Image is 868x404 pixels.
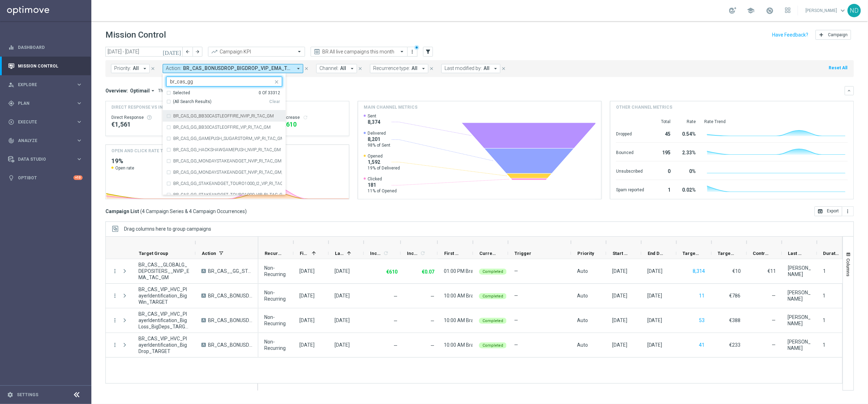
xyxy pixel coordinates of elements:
[772,293,776,299] span: —
[501,66,506,71] i: close
[394,294,397,299] span: —
[492,65,499,72] i: arrow_drop_down
[848,4,861,17] div: ND
[420,65,427,72] i: arrow_drop_down
[412,65,417,71] span: All
[304,66,309,71] i: close
[311,47,408,57] ng-select: BR All live campaigns this month
[368,153,400,159] span: Opened
[368,176,397,182] span: Clicked
[335,342,350,348] div: 08 Aug 2025, Friday
[423,47,433,57] button: filter_alt
[8,82,14,88] i: person_search
[368,130,390,136] span: Delivered
[613,251,629,256] span: Start Date
[616,104,673,110] h4: Other channel metrics
[482,294,503,299] span: Completed
[482,269,503,274] span: Completed
[616,184,644,195] div: Spam reported
[420,250,426,256] i: refresh
[150,66,155,71] i: close
[7,392,13,398] i: settings
[18,157,76,161] span: Data Studio
[106,308,258,333] div: Press SPACE to select this row.
[8,138,83,143] button: track_changes Analyze keyboard_arrow_right
[692,267,706,276] button: 8,314
[409,47,416,56] button: more_vert
[368,159,400,165] span: 1,592
[815,208,854,214] multiple-options-button: Export to CSV
[577,251,594,256] span: Priority
[274,79,279,85] i: close
[647,317,662,323] div: 08 Aug 2025, Friday
[679,119,696,124] div: Rate
[17,393,38,397] a: Settings
[705,119,848,124] div: Rate Trend
[163,49,182,55] i: [DATE]
[299,293,315,299] div: 08 Aug 2025, Friday
[208,317,252,323] span: BR_CAS_BONUSDROP_BIGLOSS_VIP_EMA_TAC_GM_W30
[138,311,189,330] span: BR_CAS_VIP_HVC_PlayerIdentification_Big Loss_BigDeps_TARGET
[173,125,271,129] label: BR_CAS_GG_BB30CASTLEOFFIRE_VIP_RI_TAC_GM
[441,64,500,73] button: Last modified by: All arrow_drop_down
[730,318,741,323] span: €388
[183,65,292,71] span: BR_CAS_BONUSDROP_BIGDROP_VIP_EMA_TAC_GM_W30 BR_CAS_BONUSDROP_BIGLOSS_VIP_EMA_TAC_GM_W30 BR_CAS_BO...
[514,268,518,274] span: —
[612,342,627,348] div: 08 Aug 2025, Friday
[335,317,350,323] div: 08 Aug 2025, Friday
[185,49,190,54] i: arrow_back
[648,251,665,256] span: End Date
[679,128,696,139] div: 0.54%
[166,110,282,122] div: BR_CAS_GG_BB30CASTLEOFFIRE_NVIP_RI_TAC_GM
[264,339,287,351] div: Non-Recurring
[111,104,225,110] span: Direct Response VS Increase In Deposit Amount
[699,291,706,300] button: 11
[430,318,434,324] span: —
[823,342,826,348] div: 1
[8,156,76,162] div: Data Studio
[303,115,309,120] i: refresh
[105,88,128,94] h3: Overview:
[208,293,252,299] span: BR_CAS_BONUSDROP_BIGWIN_VIP_EMA_TAC_GM_W30
[364,104,417,110] h4: Main channel metrics
[166,155,282,167] div: BR_CAS_GG_MONDAYSTAKEANDGET_NVIP_RI_TAC_GM
[616,146,644,158] div: Bounced
[211,48,218,55] i: trending_up
[316,64,357,73] button: Channel: All arrow_drop_down
[839,7,847,14] span: keyboard_arrow_down
[173,170,282,174] label: BR_CAS_GG_MONDAYSTAKEANDGET_NVIP_RI_TAC_GM_NEW
[514,251,531,256] span: Trigger
[368,136,390,142] span: 8,201
[577,318,588,323] span: Auto
[259,90,280,96] div: 0 Of 33312
[150,65,156,72] button: close
[8,45,83,50] div: equalizer Dashboard
[112,268,118,274] button: more_vert
[382,249,389,257] span: Calculate column
[158,88,280,94] div: This overview shows data of campaigns executed via Optimail
[699,341,706,350] button: 41
[299,342,315,348] div: 08 Aug 2025, Friday
[8,63,83,69] div: Mission Control
[407,251,419,256] span: Increase Per Customer
[577,342,588,348] span: Auto
[679,184,696,195] div: 0.02%
[647,342,662,348] div: 08 Aug 2025, Friday
[8,38,83,57] div: Dashboard
[514,293,518,299] span: —
[112,317,118,323] button: more_vert
[679,165,696,176] div: 0%
[414,45,419,50] div: There are unsaved changes
[368,182,397,188] span: 181
[444,342,598,348] span: 10:00 AM Brasilia Standard Time (Sao Paulo) (UTC -03:00)
[616,165,644,176] div: Unsubscribed
[111,115,187,120] div: Direct Response
[8,82,76,88] div: Explore
[772,32,809,37] input: Have Feedback?
[683,251,700,256] span: Targeted Customers
[18,38,83,57] a: Dashboard
[8,119,83,125] button: play_circle_outline Execute keyboard_arrow_right
[8,137,76,144] div: Analyze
